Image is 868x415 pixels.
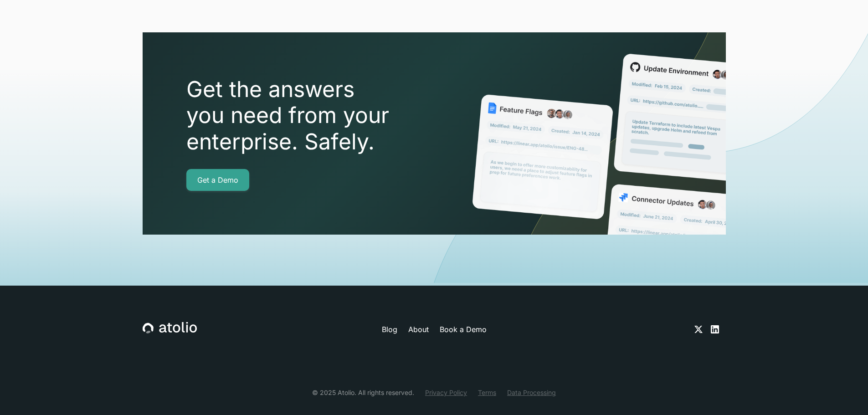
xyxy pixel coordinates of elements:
[507,388,556,397] a: Data Processing
[382,324,397,335] a: Blog
[425,388,467,397] a: Privacy Policy
[186,76,442,155] h2: Get the answers you need from your enterprise. Safely.
[440,324,487,335] a: Book a Demo
[822,371,868,415] iframe: Chat Widget
[478,388,496,397] a: Terms
[312,388,414,397] div: © 2025 Atolio. All rights reserved.
[186,169,249,191] a: Get a Demo
[408,324,429,335] a: About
